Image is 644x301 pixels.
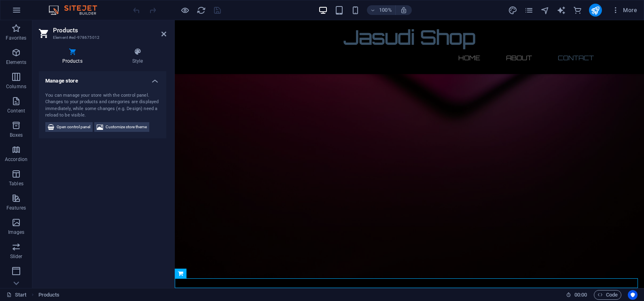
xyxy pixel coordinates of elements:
a: Click to cancel selection. Double-click to open Pages [6,290,27,300]
i: Commerce [573,6,582,15]
span: More [612,6,637,14]
p: Content [7,108,25,114]
button: navigator [540,5,550,15]
span: Customize store theme [106,122,147,132]
button: 100% [367,5,396,15]
h4: Manage store [39,71,166,86]
span: Click to select. Double-click to edit [38,290,60,300]
div: You can manage your store with the control panel. Changes to your products and categories are dis... [45,92,160,119]
span: 00 00 [574,290,587,300]
h4: Products [39,48,109,65]
button: text_generator [557,5,566,15]
i: On resize automatically adjust zoom level to fit chosen device. [400,6,407,14]
h6: Session time [566,290,587,300]
button: design [508,5,518,15]
i: Publish [591,6,600,15]
button: Click here to leave preview mode and continue editing [180,5,190,15]
p: Boxes [10,132,23,138]
button: Open control panel [45,122,93,132]
span: Code [597,290,618,300]
button: publish [589,4,602,17]
h2: Products [53,27,166,34]
p: Header [8,278,24,284]
i: Pages (Ctrl+Alt+S) [524,6,534,15]
button: pages [524,5,534,15]
p: Columns [6,83,26,90]
p: Accordion [5,156,28,163]
h3: Element #ed-978675012 [53,34,150,41]
p: Images [8,229,25,235]
button: Code [594,290,621,300]
p: Elements [6,59,27,66]
img: Editor Logo [47,5,107,15]
h6: 100% [379,5,392,15]
p: Tables [9,180,23,187]
h4: Style [109,48,166,65]
p: Favorites [6,35,26,41]
span: : [580,292,581,298]
i: Reload page [197,6,206,15]
span: Open control panel [57,122,90,132]
i: AI Writer [557,6,566,15]
p: Slider [10,253,23,260]
button: Customize store theme [94,122,149,132]
button: commerce [573,5,583,15]
button: More [608,4,640,17]
button: reload [196,5,206,15]
i: Design (Ctrl+Alt+Y) [508,6,517,15]
p: Features [6,205,26,211]
i: Navigator [540,6,550,15]
button: Usercentrics [628,290,638,300]
nav: breadcrumb [38,290,60,300]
